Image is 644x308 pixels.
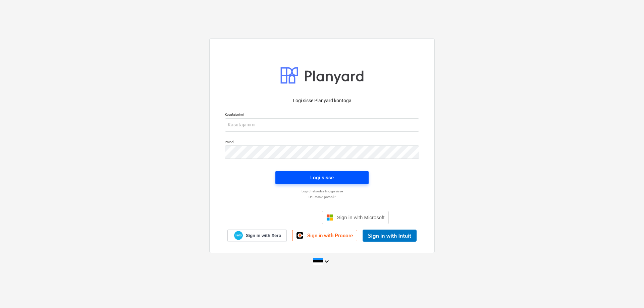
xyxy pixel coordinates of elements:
[252,210,320,225] iframe: Sign in with Google Button
[307,233,353,239] span: Sign in with Procore
[225,140,419,145] p: Parool
[221,189,423,193] a: Logi ühekordse lingiga sisse
[246,233,281,239] span: Sign in with Xero
[275,171,369,184] button: Logi sisse
[292,230,357,241] a: Sign in with Procore
[221,195,423,199] a: Unustasid parooli?
[234,231,243,240] img: Xero logo
[225,112,419,118] p: Kasutajanimi
[225,97,419,104] p: Logi sisse Planyard kontoga
[310,173,334,182] div: Logi sisse
[323,257,331,265] i: keyboard_arrow_down
[225,118,419,132] input: Kasutajanimi
[227,230,287,241] a: Sign in with Xero
[326,214,333,221] img: Microsoft logo
[337,214,385,220] span: Sign in with Microsoft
